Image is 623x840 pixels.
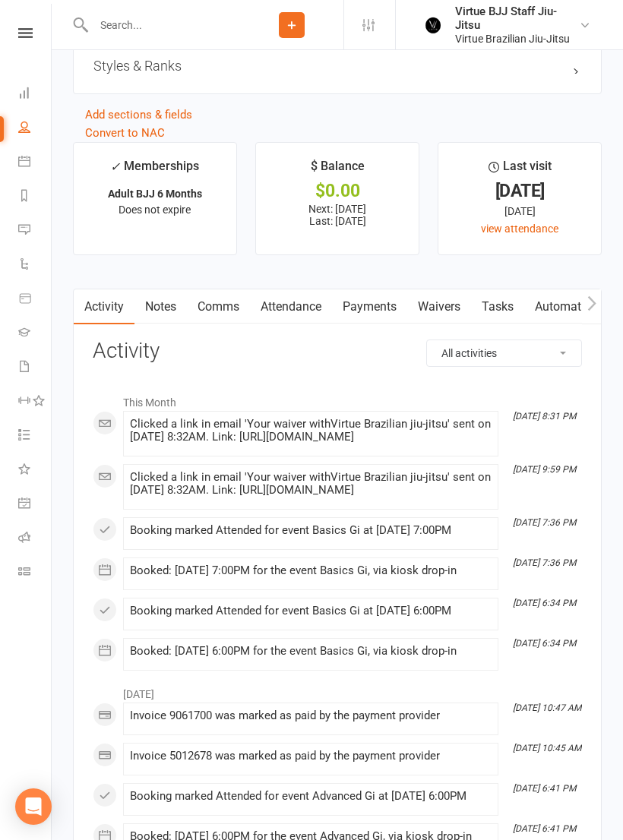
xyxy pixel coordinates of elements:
[130,418,492,444] div: Clicked a link in email 'Your waiver withVirtue Brazilian jiu-jitsu' sent on [DATE] 8:32AM. Link:...
[130,564,492,577] div: Booked: [DATE] 7:00PM for the event Basics Gi, via kiosk drop-in
[270,203,405,227] p: Next: [DATE] Last: [DATE]
[18,556,52,590] a: Class kiosk mode
[489,156,552,184] div: Last visit
[74,289,134,324] a: Activity
[85,126,165,140] a: Convert to NAC
[130,709,492,722] div: Invoice 9061700 was marked as paid by the payment provider
[18,112,52,146] a: People
[513,557,576,568] i: [DATE] 7:36 PM
[452,183,587,199] div: [DATE]
[471,289,524,324] a: Tasks
[130,471,492,497] div: Clicked a link in email 'Your waiver withVirtue Brazilian jiu-jitsu' sent on [DATE] 8:32AM. Link:...
[130,750,492,763] div: Invoice 5012678 was marked as paid by the payment provider
[18,146,52,180] a: Calendar
[407,289,471,324] a: Waivers
[18,488,52,522] a: General attendance kiosk mode
[134,289,187,324] a: Notes
[332,289,407,324] a: Payments
[18,522,52,556] a: Roll call kiosk mode
[250,289,332,324] a: Attendance
[513,743,581,753] i: [DATE] 10:45 AM
[93,339,582,363] h3: Activity
[110,156,199,185] div: Memberships
[187,289,250,324] a: Comms
[513,823,576,834] i: [DATE] 6:41 PM
[110,159,120,174] i: ✓
[130,645,492,658] div: Booked: [DATE] 6:00PM for the event Basics Gi, via kiosk drop-in
[513,411,576,422] i: [DATE] 8:31 PM
[417,10,447,40] img: thumb_image1665449447.png
[15,788,52,825] div: Open Intercom Messenger
[89,14,240,36] input: Search...
[513,464,576,475] i: [DATE] 9:59 PM
[85,108,192,122] a: Add sections & fields
[18,77,52,112] a: Dashboard
[130,790,492,803] div: Booking marked Attended for event Advanced Gi at [DATE] 6:00PM
[513,703,581,713] i: [DATE] 10:47 AM
[455,5,579,32] div: Virtue BJJ Staff Jiu-Jitsu
[119,204,191,216] span: Does not expire
[455,32,579,46] div: Virtue Brazilian Jiu-Jitsu
[513,638,576,649] i: [DATE] 6:34 PM
[270,183,405,199] div: $0.00
[452,203,587,219] div: [DATE]
[93,678,582,703] li: [DATE]
[18,283,52,317] a: Product Sales
[130,605,492,617] div: Booking marked Attended for event Basics Gi at [DATE] 6:00PM
[108,188,202,200] strong: Adult BJJ 6 Months
[93,387,582,411] li: This Month
[513,598,576,608] i: [DATE] 6:34 PM
[513,517,576,528] i: [DATE] 7:36 PM
[93,58,581,74] h3: Styles & Ranks
[513,783,576,794] i: [DATE] 6:41 PM
[130,524,492,537] div: Booking marked Attended for event Basics Gi at [DATE] 7:00PM
[311,156,365,184] div: $ Balance
[524,289,615,324] a: Automations
[481,223,558,235] a: view attendance
[18,180,52,214] a: Reports
[18,453,52,488] a: What's New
